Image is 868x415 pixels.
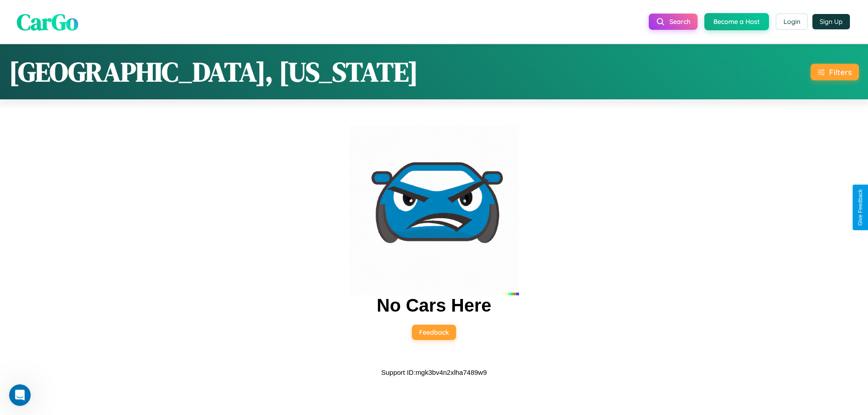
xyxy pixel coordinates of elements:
button: Sign Up [812,14,850,29]
button: Filters [811,64,859,80]
div: Give Feedback [857,189,863,226]
button: Login [776,14,808,30]
p: Support ID: mgk3bv4n2xlha7489w9 [381,366,487,378]
button: Become a Host [704,13,769,30]
h1: [GEOGRAPHIC_DATA], [US_STATE] [9,53,418,90]
span: CarGo [17,6,78,37]
span: Search [670,18,690,26]
iframe: Intercom live chat [9,384,31,406]
button: Search [649,14,698,30]
button: Feedback [412,325,456,340]
img: car [349,126,519,295]
h2: No Cars Here [377,295,491,316]
div: Filters [829,67,852,77]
